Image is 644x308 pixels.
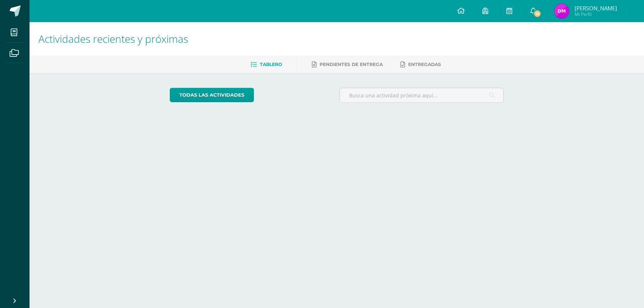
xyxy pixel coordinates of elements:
span: Mi Perfil [575,11,617,17]
span: Entregadas [408,62,441,67]
span: [PERSON_NAME] [575,4,617,12]
a: Entregadas [400,59,441,70]
span: 15 [533,10,541,18]
span: Actividades recientes y próximas [38,32,188,46]
a: todas las Actividades [170,88,254,102]
a: Tablero [251,59,282,70]
a: Pendientes de entrega [312,59,383,70]
img: d3f6655025bcd04054b490797d22bb70.png [554,4,569,18]
span: Tablero [260,62,282,67]
input: Busca una actividad próxima aquí... [340,88,503,103]
span: Pendientes de entrega [320,62,383,67]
